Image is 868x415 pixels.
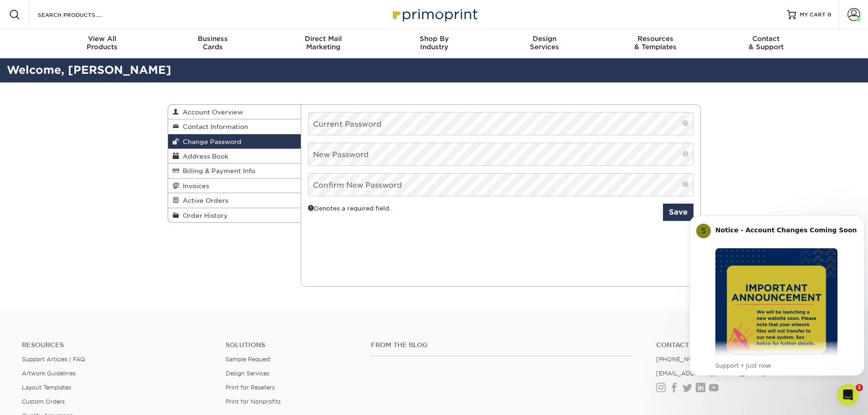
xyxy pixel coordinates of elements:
[179,138,241,145] span: Change Password
[663,204,693,221] button: Save
[800,11,826,19] span: MY CART
[268,29,379,58] a: Direct MailMarketing
[489,29,600,58] a: DesignServices
[226,356,271,363] a: Sample Request
[179,212,228,219] span: Order History
[268,35,379,43] span: Direct Mail
[711,29,822,58] a: Contact& Support
[656,370,765,377] a: [EMAIL_ADDRESS][DOMAIN_NAME]
[168,208,301,222] a: Order History
[489,35,600,51] div: Services
[656,341,846,349] a: Contact
[168,164,301,178] a: Billing & Payment Info
[600,35,711,51] div: & Templates
[179,153,228,160] span: Address Book
[379,29,489,58] a: Shop ByIndustry
[268,35,379,51] div: Marketing
[711,35,822,43] span: Contact
[168,149,301,164] a: Address Book
[656,356,713,363] a: [PHONE_NUMBER]
[22,398,65,405] a: Custom Orders
[226,370,269,377] a: Design Services
[168,193,301,208] a: Active Orders
[371,341,632,349] h4: From the Blog
[226,398,281,405] a: Print for Nonprofits
[179,167,255,174] span: Billing & Payment Info
[168,134,301,149] a: Change Password
[168,105,301,119] a: Account Overview
[686,207,868,381] iframe: Intercom notifications message
[179,123,248,130] span: Contact Information
[157,35,268,43] span: Business
[47,29,158,58] a: View AllProducts
[37,9,126,20] input: SEARCH PRODUCTS.....
[157,29,268,58] a: BusinessCards
[22,384,71,391] a: Layout Templates
[856,384,863,391] span: 1
[600,35,711,43] span: Resources
[157,35,268,51] div: Cards
[226,384,275,391] a: Print for Resellers
[47,35,158,51] div: Products
[168,119,301,134] a: Contact Information
[389,5,480,24] img: Primoprint
[22,370,76,377] a: Artwork Guidelines
[711,35,822,51] div: & Support
[489,35,600,43] span: Design
[379,35,489,51] div: Industry
[827,11,832,18] span: 0
[379,35,489,43] span: Shop By
[179,182,209,190] span: Invoices
[168,179,301,193] a: Invoices
[179,197,228,204] span: Active Orders
[47,35,158,43] span: View All
[308,204,390,213] small: Denotes a required field.
[179,108,243,116] span: Account Overview
[837,384,859,406] iframe: Intercom live chat
[22,356,85,363] a: Support Articles | FAQ
[22,341,212,349] h4: Resources
[600,29,711,58] a: Resources& Templates
[226,341,357,349] h4: Solutions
